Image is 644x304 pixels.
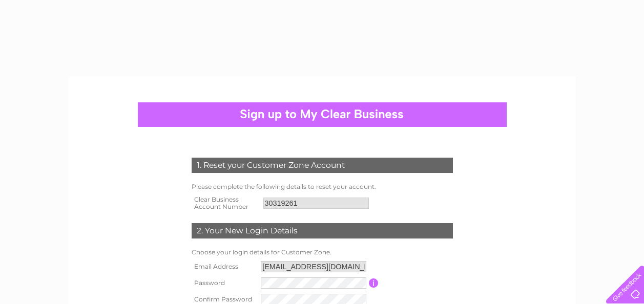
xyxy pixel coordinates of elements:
div: 1. Reset your Customer Zone Account [192,158,453,173]
th: Email Address [189,258,259,275]
th: Clear Business Account Number [189,193,261,213]
div: 2. Your New Login Details [192,223,453,238]
input: Information [369,278,379,288]
td: Please complete the following details to reset your account. [189,181,455,193]
th: Password [189,275,259,291]
td: Choose your login details for Customer Zone. [189,246,455,258]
